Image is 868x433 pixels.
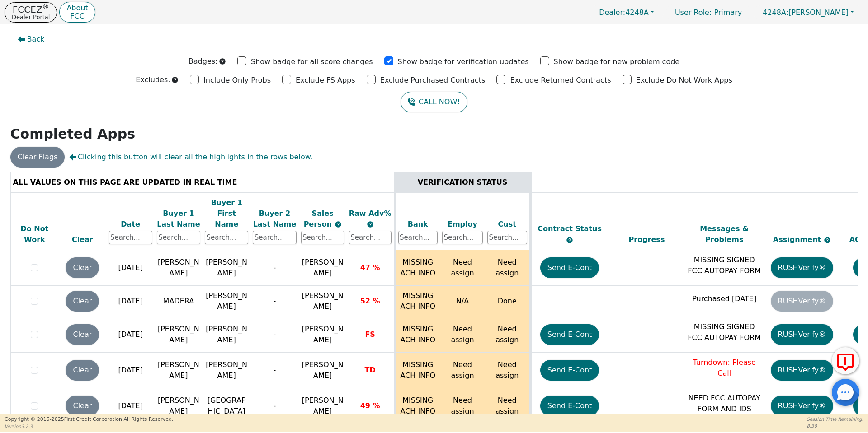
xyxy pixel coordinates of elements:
[250,353,298,388] td: -
[10,147,65,168] button: Clear Flags
[675,8,712,17] span: User Role :
[302,360,344,380] span: [PERSON_NAME]
[10,29,52,50] button: Back
[395,250,440,286] td: MISSING ACH INFO
[203,317,250,353] td: [PERSON_NAME]
[205,197,248,230] div: Buyer 1 First Name
[485,250,530,286] td: Need assign
[123,416,173,422] span: All Rights Reserved.
[360,263,380,272] span: 47 %
[440,286,485,317] td: N/A
[771,396,833,416] button: RUSHVerify®
[688,255,761,276] p: MISSING SIGNED FCC AUTOPAY FORM
[42,3,49,11] sup: ®
[157,231,200,244] input: Search...
[485,353,530,388] td: Need assign
[398,56,529,67] p: Show badge for verification updates
[349,209,392,218] span: Raw Adv%
[66,396,99,416] button: Clear
[155,388,203,424] td: [PERSON_NAME]
[10,126,136,142] strong: Completed Apps
[136,74,170,85] p: Excludes:
[487,219,527,230] div: Cust
[59,2,95,23] button: AboutFCC
[440,317,485,353] td: Need assign
[401,92,467,112] a: CALL NOW!
[203,75,271,86] p: Include Only Probs
[771,257,833,278] button: RUSHVerify®
[380,75,486,86] p: Exclude Purchased Contracts
[189,56,218,67] p: Badges:
[107,317,155,353] td: [DATE]
[554,56,680,67] p: Show badge for new problem code
[599,8,649,17] span: 4248A
[636,75,732,86] p: Exclude Do Not Work Apps
[688,393,761,414] p: NEED FCC AUTOPAY FORM AND IDS
[304,209,335,228] span: Sales Person
[688,223,761,245] div: Messages & Problems
[107,250,155,286] td: [DATE]
[771,324,833,345] button: RUSHVerify®
[203,388,250,424] td: [GEOGRAPHIC_DATA]
[590,5,664,19] button: Dealer:4248A
[66,13,88,20] p: FCC
[66,291,99,312] button: Clear
[398,177,527,188] div: VERIFICATION STATUS
[540,360,599,381] button: Send E-Cont
[250,317,298,353] td: -
[440,353,485,388] td: Need assign
[807,416,863,423] p: Session Time Remaining:
[302,258,344,277] span: [PERSON_NAME]
[301,231,344,244] input: Search...
[832,347,859,374] button: Report Error to FCC
[203,353,250,388] td: [PERSON_NAME]
[66,257,99,278] button: Clear
[107,388,155,424] td: [DATE]
[395,388,440,424] td: MISSING ACH INFO
[250,250,298,286] td: -
[440,388,485,424] td: Need assign
[203,286,250,317] td: [PERSON_NAME]
[538,224,602,233] span: Contract Status
[666,4,751,21] a: User Role: Primary
[251,56,373,67] p: Show badge for all score changes
[155,353,203,388] td: [PERSON_NAME]
[250,388,298,424] td: -
[610,234,684,245] div: Progress
[253,231,296,244] input: Search...
[688,321,761,343] p: MISSING SIGNED FCC AUTOPAY FORM
[69,152,312,163] span: Clicking this button will clear all the highlights in the rows below.
[12,14,50,20] p: Dealer Portal
[763,8,849,17] span: [PERSON_NAME]
[753,5,863,19] button: 4248A:[PERSON_NAME]
[365,330,375,339] span: FS
[666,4,751,21] p: Primary
[5,2,57,23] button: FCCEZ®Dealer Portal
[107,353,155,388] td: [DATE]
[296,75,355,86] p: Exclude FS Apps
[349,231,392,244] input: Search...
[155,250,203,286] td: [PERSON_NAME]
[157,208,200,230] div: Buyer 1 Last Name
[5,416,173,424] p: Copyright © 2015- 2025 First Credit Corporation.
[302,325,344,344] span: [PERSON_NAME]
[540,396,599,416] button: Send E-Cont
[5,423,173,430] p: Version 3.2.3
[398,231,438,244] input: Search...
[13,223,57,245] div: Do Not Work
[398,219,438,230] div: Bank
[302,396,344,415] span: [PERSON_NAME]
[360,297,380,305] span: 52 %
[599,8,625,17] span: Dealer:
[510,75,611,86] p: Exclude Returned Contracts
[66,324,99,345] button: Clear
[66,360,99,381] button: Clear
[540,257,599,278] button: Send E-Cont
[205,231,248,244] input: Search...
[807,423,863,429] p: 8:30
[442,231,483,244] input: Search...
